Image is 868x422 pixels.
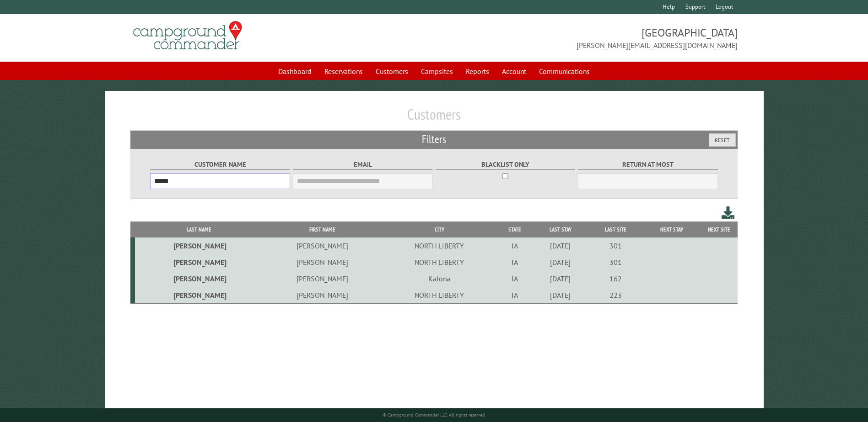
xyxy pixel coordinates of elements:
[135,287,262,304] td: [PERSON_NAME]
[273,63,317,80] a: Dashboard
[130,105,737,131] h1: Customers
[588,222,643,237] th: Last Site
[263,237,382,254] td: [PERSON_NAME]
[496,63,532,80] a: Account
[370,63,414,80] a: Customers
[263,287,382,304] td: [PERSON_NAME]
[588,287,643,304] td: 223
[293,159,432,170] label: Email
[534,274,587,283] div: [DATE]
[130,131,737,148] h2: Filters
[578,159,717,170] label: Return at most
[135,254,262,270] td: [PERSON_NAME]
[497,222,533,237] th: State
[382,222,496,237] th: City
[150,159,290,170] label: Customer Name
[319,63,368,80] a: Reservations
[383,412,486,418] small: © Campground Commander LLC. All rights reserved.
[588,237,643,254] td: 301
[497,254,533,270] td: IA
[643,222,701,237] th: Next Stay
[415,63,458,80] a: Campsites
[588,254,643,270] td: 301
[497,270,533,287] td: IA
[382,270,496,287] td: Kalona
[263,270,382,287] td: [PERSON_NAME]
[382,237,496,254] td: NORTH LIBERTY
[382,287,496,304] td: NORTH LIBERTY
[135,270,262,287] td: [PERSON_NAME]
[709,133,736,147] button: Reset
[130,18,245,53] img: Campground Commander
[534,63,595,80] a: Communications
[263,254,382,270] td: [PERSON_NAME]
[135,222,262,237] th: Last Name
[534,290,587,300] div: [DATE]
[382,254,496,270] td: NORTH LIBERTY
[263,222,382,237] th: First Name
[722,205,735,222] a: Download this customer list (.csv)
[135,237,262,254] td: [PERSON_NAME]
[436,159,575,170] label: Blacklist only
[588,270,643,287] td: 162
[497,287,533,304] td: IA
[533,222,588,237] th: Last Stay
[460,63,495,80] a: Reports
[434,25,738,51] span: [GEOGRAPHIC_DATA] [PERSON_NAME][EMAIL_ADDRESS][DOMAIN_NAME]
[534,241,587,250] div: [DATE]
[497,237,533,254] td: IA
[534,258,587,267] div: [DATE]
[701,222,738,237] th: Next Site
